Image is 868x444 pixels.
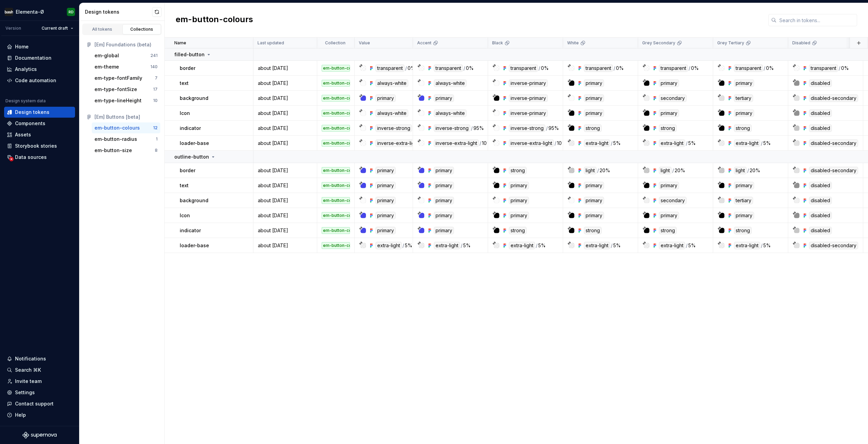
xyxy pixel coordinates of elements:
div: em-button-colours [322,212,350,219]
div: about [DATE] [254,212,317,219]
div: extra-light [734,139,760,147]
a: Home [4,41,75,52]
div: / [536,242,538,249]
h2: em-button-colours [176,14,253,26]
div: about [DATE] [254,197,317,204]
div: disabled [809,212,832,219]
div: strong [509,227,527,234]
div: primary [509,212,529,219]
p: Grey Secondary [642,40,675,46]
div: strong [509,167,527,174]
div: / [839,64,840,72]
div: / [686,139,688,147]
div: 95% [548,124,559,132]
div: transparent [376,64,404,72]
div: 0% [466,64,474,72]
div: 7 [155,75,158,81]
svg: Supernova Logo [23,432,57,439]
p: loader-base [180,140,209,147]
div: 140 [150,64,158,70]
div: Design tokens [15,109,49,116]
div: strong [734,124,752,132]
div: primary [376,212,396,219]
a: Design tokens [4,107,75,118]
div: 5% [613,242,621,249]
div: em-button-colours [322,242,350,249]
div: RD [69,9,74,15]
div: primary [584,79,604,87]
div: 5% [613,139,621,147]
div: Elementa-Ø [16,9,44,15]
div: em-global [94,52,119,59]
div: / [546,124,548,132]
div: 10% [557,139,567,147]
p: text [180,80,189,87]
div: tertiary [734,94,753,102]
a: Analytics [4,64,75,75]
a: Assets [4,129,75,140]
a: Documentation [4,53,75,63]
div: 0% [691,64,699,72]
div: disabled-secondary [809,94,858,102]
div: disabled [809,109,832,117]
div: em-button-colours [322,95,350,102]
div: / [405,64,407,72]
div: primary [659,109,679,117]
div: 12 [153,125,158,131]
p: indicator [180,125,201,132]
button: em-button-radius1 [92,134,160,145]
div: 0% [766,64,774,72]
div: light [659,167,672,174]
div: extra-light [659,242,685,249]
div: 20% [750,167,760,174]
button: Help [4,410,75,420]
div: / [764,64,765,72]
div: em-button-colours [322,197,350,204]
span: Current draft [42,26,68,31]
button: em-button-colours12 [92,122,160,133]
button: em-type-lineHeight10 [92,95,160,106]
div: 241 [150,53,158,58]
div: disabled-secondary [809,139,858,147]
div: 95% [473,124,484,132]
p: text [180,182,189,189]
div: inverse-primary [509,79,548,87]
div: 5% [688,139,696,147]
div: tertiary [734,197,753,204]
div: 5% [763,242,771,249]
div: Design system data [5,98,46,104]
div: Search ⌘K [15,367,41,373]
div: primary [584,94,604,102]
div: primary [376,167,396,174]
div: transparent [659,64,688,72]
button: em-button-size8 [92,145,160,156]
div: extra-light [434,242,460,249]
p: Collection [325,40,345,46]
div: always-white [434,109,467,117]
button: em-type-fontSize17 [92,84,160,95]
div: transparent [509,64,538,72]
div: em-button-colours [322,167,350,174]
div: strong [659,124,677,132]
p: Black [492,40,503,46]
p: Grey Tertiary [717,40,744,46]
div: / [464,64,465,72]
div: / [480,139,481,147]
div: primary [659,79,679,87]
div: strong [584,227,602,234]
div: inverse-extra-light [376,139,421,147]
p: Value [359,40,370,46]
div: primary [734,109,754,117]
div: inverse-strong [376,124,412,132]
a: em-global241 [92,50,160,61]
p: Icon [180,212,190,219]
a: Storybook stories [4,140,75,151]
div: 5% [463,242,471,249]
div: primary [376,182,396,189]
div: always-white [376,79,408,87]
button: em-theme140 [92,61,160,72]
div: / [611,139,613,147]
div: secondary [659,94,687,102]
